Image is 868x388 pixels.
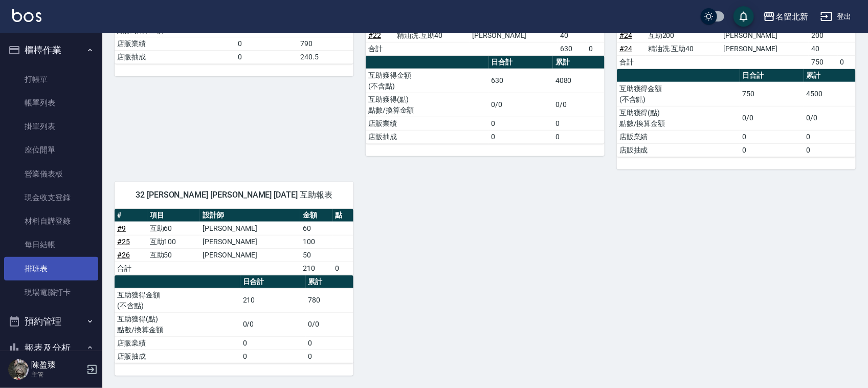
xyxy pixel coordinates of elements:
a: 現場電腦打卡 [4,281,98,304]
button: 名留北新 [759,6,812,27]
th: 日合計 [240,275,306,289]
a: 營業儀表板 [4,162,98,186]
th: 點 [333,209,353,222]
button: 登出 [816,7,856,26]
td: 互助獲得(點) 點數/換算金額 [617,106,740,130]
td: 合計 [366,42,394,55]
td: [PERSON_NAME] [200,248,300,262]
td: 精油洗.互助40 [646,42,721,55]
td: 店販業績 [366,117,489,130]
td: 精油洗.互助40 [394,29,470,42]
td: 0 [740,143,804,157]
th: 累計 [553,56,605,69]
th: 累計 [804,69,856,82]
th: 項目 [147,209,201,222]
th: 設計師 [200,209,300,222]
td: 店販抽成 [115,50,235,63]
td: 0 [553,117,605,130]
td: 互助60 [147,222,201,235]
button: 預約管理 [4,308,98,335]
td: 0 [306,336,353,350]
td: 合計 [617,55,646,69]
table: a dense table [115,209,353,275]
a: #9 [117,224,126,232]
td: 200 [809,29,837,42]
a: #22 [368,31,381,39]
td: 0 [804,130,856,143]
td: 0/0 [489,93,553,117]
h5: 陳盈臻 [31,360,83,370]
table: a dense table [366,56,605,144]
td: [PERSON_NAME] [200,222,300,235]
td: 4500 [804,82,856,106]
td: 210 [240,288,306,312]
th: 日合計 [740,69,804,82]
td: 100 [300,235,333,248]
td: 店販抽成 [617,143,740,157]
th: 日合計 [489,56,553,69]
button: save [733,6,754,27]
td: 0 [587,42,605,55]
a: 掛單列表 [4,115,98,138]
td: 0 [553,130,605,143]
td: 0/0 [306,312,353,336]
button: 報表及分析 [4,335,98,361]
th: 金額 [300,209,333,222]
table: a dense table [617,69,856,157]
a: 每日結帳 [4,233,98,256]
a: 帳單列表 [4,91,98,115]
td: 50 [300,248,333,262]
a: 座位開單 [4,138,98,162]
td: 互助100 [147,235,201,248]
td: 240.5 [298,50,353,63]
td: 630 [558,42,586,55]
td: 互助200 [646,29,721,42]
td: 0 [306,350,353,363]
td: 互助獲得金額 (不含點) [115,288,240,312]
td: 互助獲得金額 (不含點) [617,82,740,106]
td: 40 [558,29,586,42]
td: 0 [489,130,553,143]
td: 750 [740,82,804,106]
td: 互助獲得(點) 點數/換算金額 [366,93,489,117]
img: Person [8,359,29,380]
td: 0 [804,143,856,157]
td: 店販業績 [115,336,240,350]
td: 店販業績 [115,37,235,50]
td: 0 [240,350,306,363]
a: 現金收支登錄 [4,186,98,209]
td: [PERSON_NAME] [721,29,809,42]
td: 合計 [115,262,147,275]
td: 750 [809,55,837,69]
td: 0 [838,55,856,69]
td: 店販抽成 [115,350,240,363]
p: 主管 [31,370,83,379]
td: 40 [809,42,837,55]
td: 60 [300,222,333,235]
a: 打帳單 [4,68,98,91]
td: 630 [489,69,553,93]
td: 店販業績 [617,130,740,143]
a: 排班表 [4,257,98,281]
td: [PERSON_NAME] [721,42,809,55]
td: 790 [298,37,353,50]
th: # [115,209,147,222]
a: 材料自購登錄 [4,209,98,233]
td: 互助獲得(點) 點數/換算金額 [115,312,240,336]
td: 0 [740,130,804,143]
td: 210 [300,262,333,275]
td: 0/0 [553,93,605,117]
button: 櫃檯作業 [4,37,98,63]
td: 店販抽成 [366,130,489,143]
td: [PERSON_NAME] [470,29,558,42]
td: 0 [240,336,306,350]
table: a dense table [115,275,353,363]
td: 4080 [553,69,605,93]
td: 0 [235,37,298,50]
td: 互助獲得金額 (不含點) [366,69,489,93]
span: 32 [PERSON_NAME] [PERSON_NAME] [DATE] 互助報表 [127,190,341,200]
a: #24 [619,45,632,53]
a: #26 [117,251,130,259]
td: 0/0 [740,106,804,130]
td: 0/0 [240,312,306,336]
